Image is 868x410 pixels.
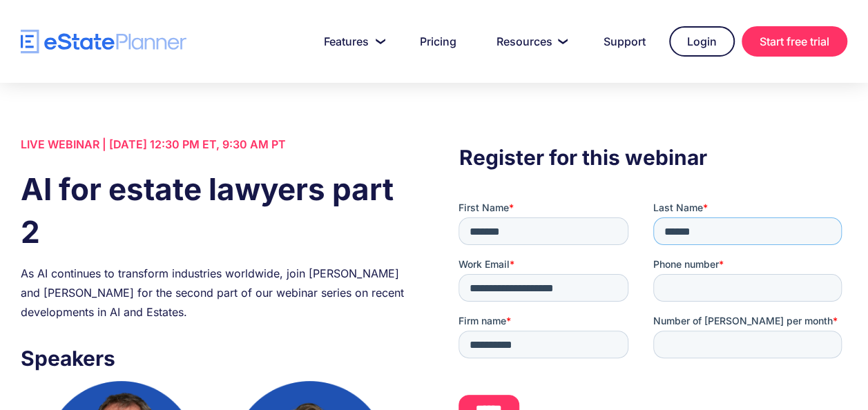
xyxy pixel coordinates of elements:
[21,135,409,154] div: LIVE WEBINAR | [DATE] 12:30 PM ET, 9:30 AM PT
[21,342,409,374] h3: Speakers
[742,26,847,57] a: Start free trial
[403,28,473,55] a: Pricing
[21,264,409,322] div: As AI continues to transform industries worldwide, join [PERSON_NAME] and [PERSON_NAME] for the s...
[21,30,186,54] a: home
[669,26,735,57] a: Login
[459,141,847,173] h3: Register for this webinar
[480,28,580,55] a: Resources
[307,28,396,55] a: Features
[587,28,662,55] a: Support
[21,168,409,253] h1: AI for estate lawyers part 2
